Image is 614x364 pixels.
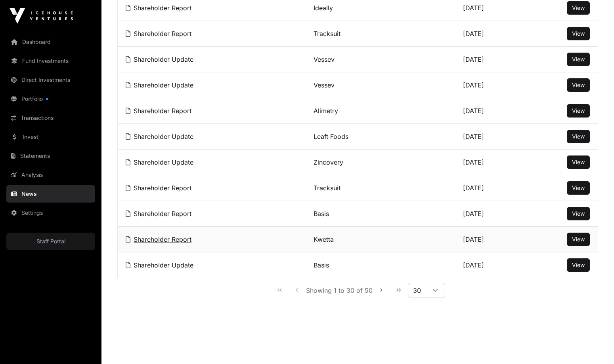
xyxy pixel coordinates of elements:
[314,158,343,166] a: Zincovery
[455,227,530,252] td: [DATE]
[314,210,329,218] a: Basis
[391,282,407,298] button: Last Page
[567,233,590,246] button: View
[314,235,334,243] a: Kwetta
[126,4,191,12] a: Shareholder Report
[314,30,340,38] a: Tracksuit
[126,133,193,140] a: Shareholder Update
[572,184,585,191] span: View
[567,53,590,66] button: View
[455,124,530,150] td: [DATE]
[572,81,585,89] a: View
[572,107,585,114] span: View
[572,56,585,63] span: View
[6,128,95,146] a: Invest
[572,261,585,269] a: View
[572,107,585,115] a: View
[6,71,95,89] a: Direct Investments
[6,90,95,108] a: Portfolio
[314,55,335,63] a: Vessev
[126,81,193,89] a: Shareholder Update
[126,158,193,166] a: Shareholder Update
[455,47,530,72] td: [DATE]
[567,130,590,143] button: View
[6,166,95,184] a: Analysis
[6,33,95,51] a: Dashboard
[455,150,530,175] td: [DATE]
[314,107,338,115] a: Alimetry
[574,326,614,364] iframe: Chat Widget
[572,210,585,217] span: View
[10,8,73,24] img: Icehouse Ventures Logo
[567,155,590,169] button: View
[567,1,590,15] button: View
[126,55,193,63] a: Shareholder Update
[572,236,585,243] span: View
[572,4,585,11] span: View
[126,30,191,38] a: Shareholder Report
[572,55,585,63] a: View
[572,210,585,218] a: View
[6,147,95,165] a: Statements
[126,184,191,192] a: Shareholder Report
[572,82,585,88] span: View
[408,283,426,298] span: Rows per page
[6,185,95,203] a: News
[455,175,530,201] td: [DATE]
[567,104,590,118] button: View
[567,207,590,220] button: View
[455,21,530,47] td: [DATE]
[572,184,585,192] a: View
[126,235,191,243] a: Shareholder Report
[567,78,590,92] button: View
[572,4,585,12] a: View
[455,72,530,98] td: [DATE]
[126,261,193,269] a: Shareholder Update
[314,133,348,140] a: Leaft Foods
[126,107,191,115] a: Shareholder Report
[126,210,191,218] a: Shareholder Report
[6,233,95,250] a: Staff Portal
[572,235,585,243] a: View
[306,286,373,294] span: Showing 1 to 30 of 50
[567,258,590,272] button: View
[455,201,530,227] td: [DATE]
[567,27,590,40] button: View
[373,282,389,298] button: Next Page
[6,109,95,127] a: Transactions
[6,52,95,70] a: Fund Investments
[572,133,585,140] a: View
[6,204,95,222] a: Settings
[572,262,585,268] span: View
[572,30,585,38] a: View
[567,181,590,195] button: View
[314,4,333,12] a: Ideally
[572,133,585,140] span: View
[572,159,585,165] span: View
[455,252,530,278] td: [DATE]
[572,30,585,37] span: View
[572,158,585,166] a: View
[314,261,329,269] a: Basis
[314,81,335,89] a: Vessev
[314,184,340,192] a: Tracksuit
[455,98,530,124] td: [DATE]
